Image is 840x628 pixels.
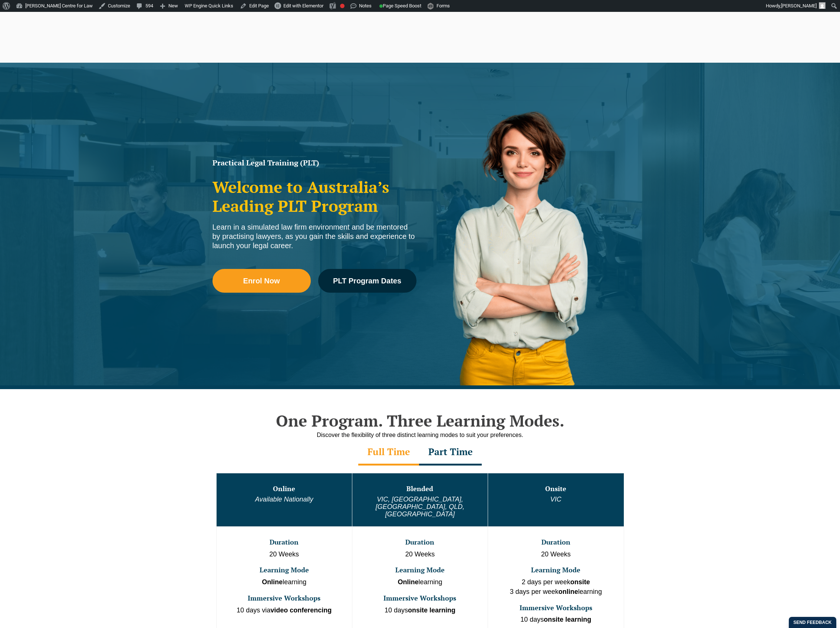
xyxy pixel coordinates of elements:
strong: onsite [570,578,590,586]
div: Full Time [358,440,419,466]
a: Enrol Now [213,269,311,293]
p: 20 Weeks [489,550,623,559]
span: [PERSON_NAME] [781,3,817,9]
div: Part Time [419,440,482,466]
span: Enrol Now [243,277,280,285]
h3: Learning Mode [489,566,623,574]
h3: Duration [489,539,623,546]
a: PLT Program Dates [318,269,416,293]
h3: Onsite [489,485,623,493]
em: VIC [550,496,561,503]
p: 10 days [353,606,487,615]
h3: Blended [353,485,487,493]
strong: Online [262,578,283,586]
h3: Duration [353,539,487,546]
div: Focus keyphrase not set [340,4,345,8]
em: VIC, [GEOGRAPHIC_DATA], [GEOGRAPHIC_DATA], QLD, [GEOGRAPHIC_DATA] [376,496,464,518]
em: Available Nationally [255,496,313,503]
span: PLT Program Dates [333,277,401,285]
p: learning [217,578,351,587]
p: 20 Weeks [353,550,487,559]
h3: Learning Mode [353,566,487,574]
strong: onsite learning [408,606,455,614]
h3: Immersive Workshops [489,604,623,612]
p: 20 Weeks [217,550,351,559]
p: 10 days via [217,606,351,615]
h3: Learning Mode [217,566,351,574]
h3: Immersive Workshops [217,595,351,602]
strong: online [559,588,578,595]
strong: video conferencing [270,606,332,614]
strong: onsite learning [544,616,591,623]
strong: Online [398,578,418,586]
div: Learn in a simulated law firm environment and be mentored by practising lawyers, as you gain the ... [213,223,416,250]
h3: Immersive Workshops [353,595,487,602]
h3: Online [217,485,351,493]
h2: One Program. Three Learning Modes. [209,411,632,430]
p: 10 days [489,615,623,625]
h2: Welcome to Australia’s Leading PLT Program [213,178,416,215]
h1: Practical Legal Training (PLT) [213,159,416,167]
p: 2 days per week 3 days per week learning [489,578,623,596]
div: Discover the flexibility of three distinct learning modes to suit your preferences. [209,430,632,440]
span: Edit with Elementor [283,3,323,9]
h3: Duration [217,539,351,546]
p: learning [353,578,487,587]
